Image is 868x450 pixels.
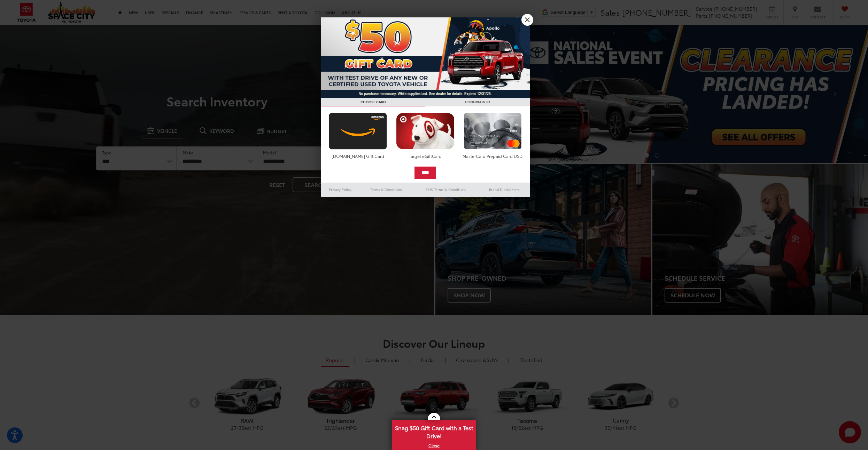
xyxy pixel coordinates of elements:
h3: CONFIRM INFO [425,98,530,106]
div: Target eGiftCard [394,153,456,159]
span: Snag $50 Gift Card with a Test Drive! [393,420,475,442]
img: mastercard.png [462,113,524,150]
div: MasterCard Prepaid Card USD [462,153,524,159]
div: [DOMAIN_NAME] Gift Card [327,153,389,159]
a: Terms & Conditions [360,185,413,194]
h3: CHOOSE CARD [321,98,425,106]
a: Privacy Policy [321,185,360,194]
img: amazoncard.png [327,113,389,150]
img: targetcard.png [394,113,456,150]
a: SMS Terms & Conditions [413,185,479,194]
img: 53411_top_152338.jpg [321,17,530,98]
a: Brand Disclaimers [479,185,530,194]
